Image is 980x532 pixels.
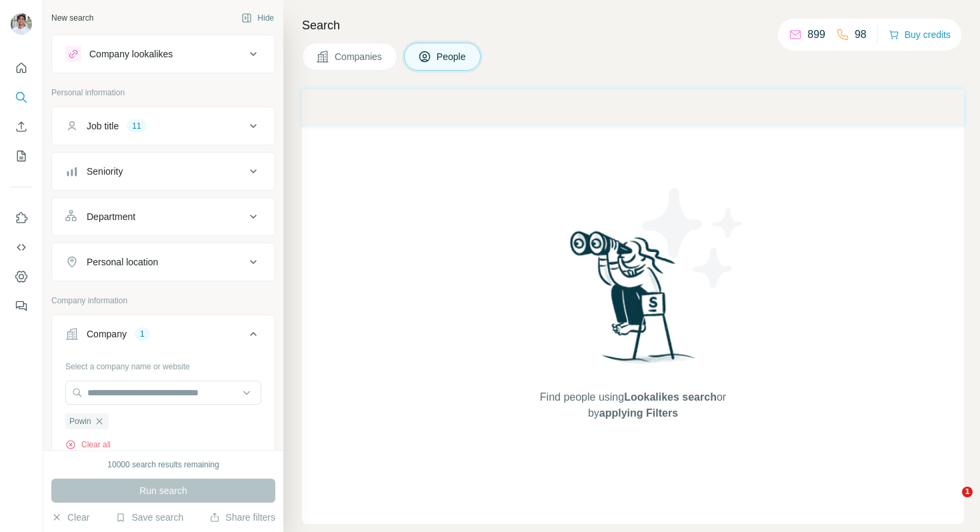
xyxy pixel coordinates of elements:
button: Use Surfe API [11,235,32,259]
button: Dashboard [11,265,32,289]
button: My lists [11,144,32,168]
img: Avatar [11,13,32,35]
div: 11 [127,120,146,132]
button: Search [11,85,32,109]
button: Buy credits [889,25,951,44]
button: Quick start [11,56,32,80]
span: Find people using or by [526,389,739,421]
button: Share filters [209,511,275,524]
div: Department [87,210,135,223]
button: Job title11 [52,110,275,142]
button: Save search [115,511,183,524]
iframe: Banner [302,89,964,125]
button: Department [52,201,275,233]
div: Company lookalikes [89,47,173,61]
h4: Search [302,16,964,35]
div: 1 [135,328,150,340]
p: Personal information [51,87,275,99]
div: 10000 search results remaining [107,459,219,471]
span: People [437,50,467,63]
iframe: Intercom live chat [935,487,967,519]
div: Job title [87,119,119,133]
button: Personal location [52,246,275,278]
div: Select a company name or website [65,355,261,373]
button: Feedback [11,294,32,318]
button: Hide [232,8,283,28]
span: Powin [69,415,91,427]
button: Company lookalikes [52,38,275,70]
div: Personal location [87,255,158,269]
p: Company information [51,295,275,307]
img: Surfe Illustration - Woman searching with binoculars [564,227,703,376]
button: Clear all [65,439,111,451]
p: 899 [807,27,825,43]
span: Lookalikes search [624,391,717,403]
span: applying Filters [599,407,678,419]
button: Clear [51,511,89,524]
button: Use Surfe on LinkedIn [11,206,32,230]
div: New search [51,12,93,24]
button: Enrich CSV [11,115,32,139]
button: Company1 [52,318,275,355]
p: 98 [855,27,867,43]
div: Seniority [87,165,123,178]
span: Companies [335,50,383,63]
button: Seniority [52,155,275,187]
div: Company [87,327,127,341]
span: 1 [962,487,973,497]
img: Surfe Illustration - Stars [633,178,753,298]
